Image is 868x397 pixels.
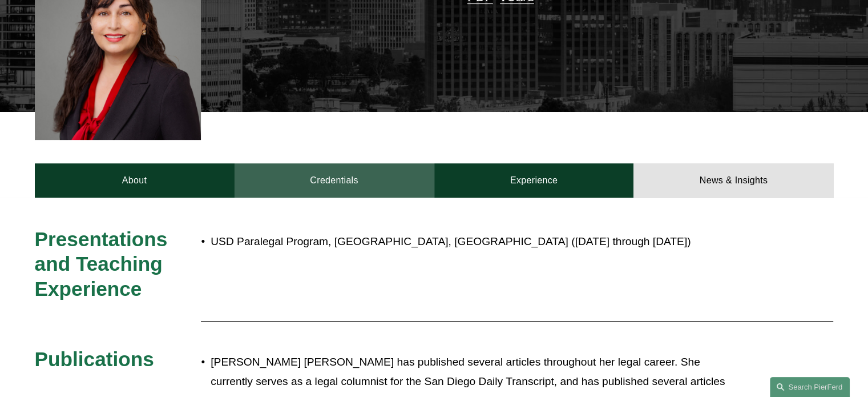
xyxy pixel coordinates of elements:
[633,163,833,198] a: News & Insights
[35,348,154,370] span: Publications
[211,232,733,252] p: USD Paralegal Program, [GEOGRAPHIC_DATA], [GEOGRAPHIC_DATA] ([DATE] through [DATE])
[235,163,434,198] a: Credentials
[35,228,173,300] span: Presentations and Teaching Experience
[770,377,850,397] a: Search this site
[35,163,235,198] a: About
[434,163,634,198] a: Experience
